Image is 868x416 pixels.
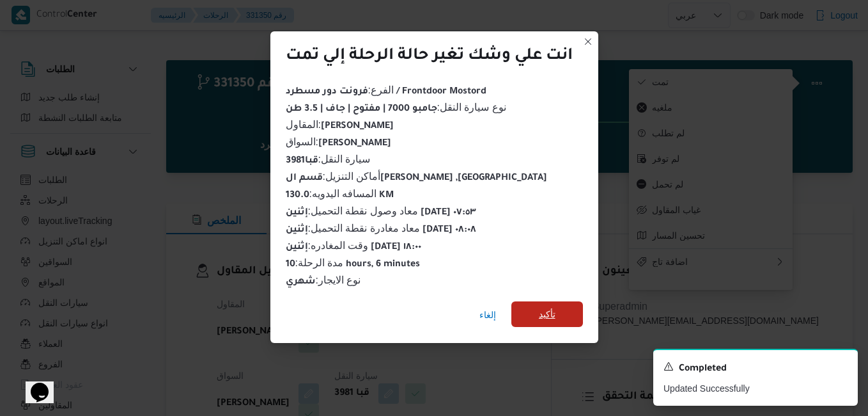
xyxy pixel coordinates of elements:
[286,84,486,95] span: الفرع :
[286,119,394,130] span: المقاول :
[539,307,555,322] span: تأكيد
[286,87,486,97] b: فرونت دور مسطرد / Frontdoor Mostord
[286,275,361,285] span: نوع الايجار :
[474,302,501,328] button: إلغاء
[286,240,422,251] span: وقت المغادره :
[286,188,394,199] span: المسافه اليدويه :
[286,223,477,234] span: معاد مغادرة نقطة التحميل :
[286,156,318,166] b: قبا3981
[286,257,421,268] span: مدة الرحلة :
[321,122,394,132] b: [PERSON_NAME]
[286,191,394,201] b: 130.0 KM
[286,173,548,184] b: قسم ال[PERSON_NAME] ,[GEOGRAPHIC_DATA]
[13,365,54,403] iframe: chat widget
[286,171,548,182] span: أماكن التنزيل :
[318,139,391,149] b: [PERSON_NAME]
[286,260,421,270] b: 10 hours, 6 minutes
[286,225,477,236] b: إثنين [DATE] ٠٨:٠٨
[580,34,596,49] button: Closes this modal window
[663,382,848,396] p: Updated Successfully
[286,208,477,218] b: إثنين [DATE] ٠٧:٥٣
[679,362,727,377] span: Completed
[286,104,437,115] b: جامبو 7000 | مفتوح | جاف | 3.5 طن
[286,102,506,113] span: نوع سيارة النقل :
[286,154,371,164] span: سيارة النقل :
[286,243,422,253] b: إثنين [DATE] ١٨:٠٠
[663,360,848,377] div: Notification
[286,136,391,147] span: السواق :
[511,301,583,327] button: تأكيد
[286,277,316,287] b: شهري
[479,307,496,323] span: إلغاء
[286,205,477,216] span: معاد وصول نقطة التحميل :
[286,47,573,67] div: انت علي وشك تغير حالة الرحلة إلي تمت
